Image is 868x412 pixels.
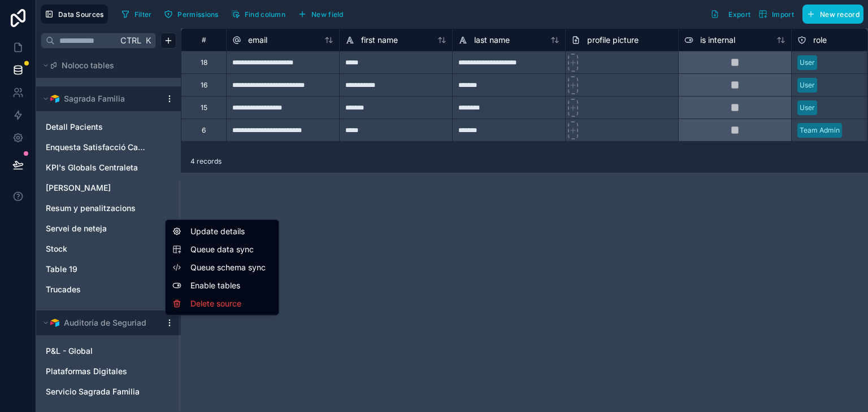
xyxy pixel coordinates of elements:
button: Queue schema sync [172,262,272,273]
button: Queue data sync [172,244,272,255]
span: Queue schema sync [190,262,272,273]
div: Update details [168,222,276,240]
div: Enable tables [168,277,276,295]
div: Delete source [168,295,276,313]
span: Queue data sync [190,244,272,255]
